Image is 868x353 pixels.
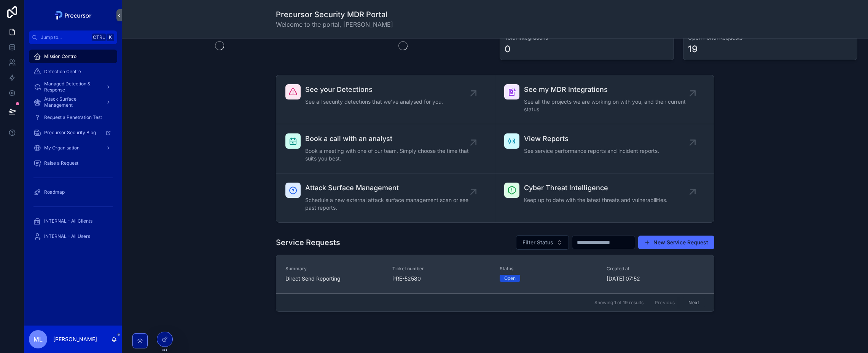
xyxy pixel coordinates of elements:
a: Raise a Request [29,156,117,170]
div: 0 [505,43,511,55]
button: New Service Request [638,236,714,249]
span: Detection Centre [44,69,81,75]
div: 19 [688,43,698,55]
span: Direct Send Reporting [285,275,384,282]
span: ML [33,335,43,344]
span: Created at [607,266,705,272]
span: View Reports [524,133,659,144]
span: Roadmap [44,189,65,195]
a: See my MDR IntegrationsSee all the projects we are working on with you, and their current status [495,75,714,124]
span: Book a call with an analyst [305,133,473,144]
a: My Organisation [29,141,117,155]
span: Request a Penetration Test [44,114,102,120]
span: INTERNAL - All Clients [44,218,92,224]
span: Attack Surface Management [305,183,473,193]
span: Summary [285,266,384,272]
span: [DATE] 07:52 [607,275,705,282]
img: App logo [53,9,94,21]
span: Status [500,266,598,272]
p: [PERSON_NAME] [53,335,97,343]
a: SummaryDirect Send ReportingTicket numberPRE-52580StatusOpenCreated at[DATE] 07:52 [276,255,714,293]
span: Raise a Request [44,160,78,166]
span: See service performance reports and incident reports. [524,147,659,155]
h1: Service Requests [276,237,340,248]
a: INTERNAL - All Users [29,229,117,243]
span: See all the projects we are working on with you, and their current status [524,98,693,113]
span: See all security detections that we've analysed for you. [305,98,443,106]
span: Schedule a new external attack surface management scan or see past reports. [305,196,473,212]
span: See my MDR Integrations [524,84,693,95]
a: Attack Surface ManagementSchedule a new external attack surface management scan or see past reports. [276,173,495,222]
button: Jump to...CtrlK [29,30,117,44]
span: Ticket number [392,266,491,272]
a: Managed Detection & Response [29,80,117,94]
button: Select Button [516,235,569,250]
h1: Precursor Security MDR Portal [276,9,393,20]
button: Next [683,297,704,308]
span: Ctrl [92,34,106,41]
a: Roadmap [29,185,117,199]
a: See your DetectionsSee all security detections that we've analysed for you. [276,75,495,124]
span: PRE-52580 [392,275,491,282]
a: Precursor Security Blog [29,126,117,140]
span: Book a meeting with one of our team. Simply choose the time that suits you best. [305,147,473,162]
span: Keep up to date with the latest threats and vulnerabilities. [524,196,667,204]
a: Mission Control [29,50,117,63]
span: Jump to... [41,34,89,40]
span: My Organisation [44,145,80,151]
span: Cyber Threat Intelligence [524,183,667,193]
div: Open [504,275,516,282]
a: View ReportsSee service performance reports and incident reports. [495,124,714,173]
a: INTERNAL - All Clients [29,214,117,228]
a: Detection Centre [29,65,117,79]
span: Attack Surface Management [44,96,100,108]
span: Mission Control [44,53,78,59]
a: Attack Surface Management [29,95,117,109]
span: Filter Status [522,239,553,246]
a: Book a call with an analystBook a meeting with one of our team. Simply choose the time that suits... [276,124,495,173]
a: Cyber Threat IntelligenceKeep up to date with the latest threats and vulnerabilities. [495,173,714,222]
a: Request a Penetration Test [29,111,117,124]
span: Showing 1 of 19 results [594,300,643,306]
div: scrollable content [24,44,122,253]
span: INTERNAL - All Users [44,233,90,239]
span: Managed Detection & Response [44,81,100,93]
span: See your Detections [305,84,443,95]
span: Welcome to the portal, [PERSON_NAME] [276,20,393,29]
span: Precursor Security Blog [44,130,96,136]
span: K [107,34,113,40]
